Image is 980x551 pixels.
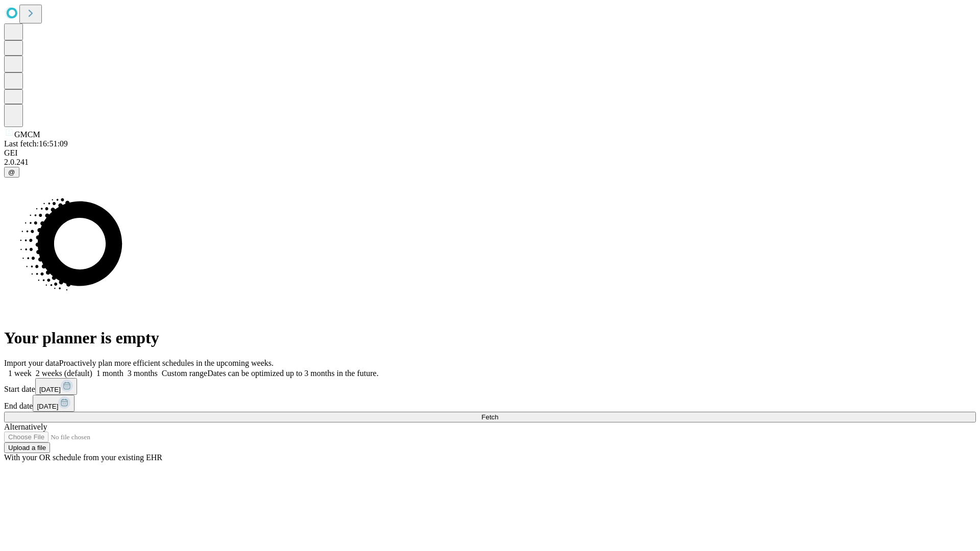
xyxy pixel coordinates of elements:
[162,369,207,378] span: Custom range
[207,369,378,378] span: Dates can be optimized up to 3 months in the future.
[4,453,162,462] span: With your OR schedule from your existing EHR
[4,378,976,395] div: Start date
[4,139,68,148] span: Last fetch: 16:51:09
[33,395,75,412] button: [DATE]
[4,395,976,412] div: End date
[4,442,50,453] button: Upload a file
[4,359,59,367] span: Import your data
[96,369,124,378] span: 1 month
[8,369,32,378] span: 1 week
[4,158,976,167] div: 2.0.241
[4,329,976,347] h1: Your planner is empty
[128,369,158,378] span: 3 months
[4,412,976,422] button: Fetch
[4,422,47,431] span: Alternatively
[35,378,77,395] button: [DATE]
[37,403,58,410] span: [DATE]
[4,148,976,158] div: GEI
[36,369,92,378] span: 2 weeks (default)
[14,130,40,139] span: GMCM
[4,167,19,178] button: @
[39,386,61,393] span: [DATE]
[481,413,498,421] span: Fetch
[59,359,274,367] span: Proactively plan more efficient schedules in the upcoming weeks.
[8,168,15,176] span: @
